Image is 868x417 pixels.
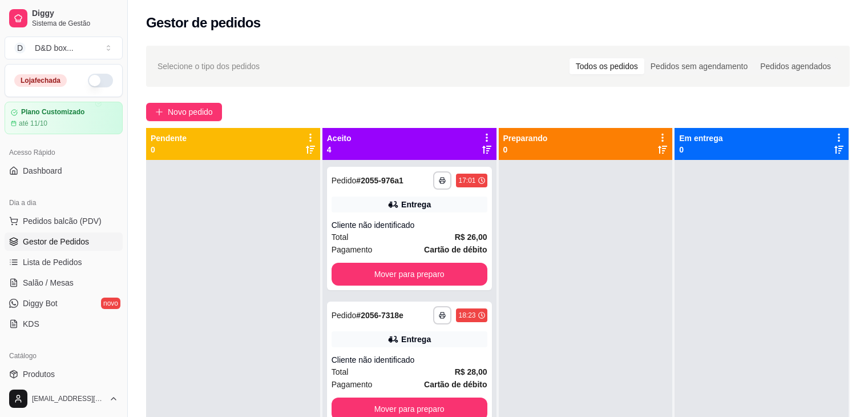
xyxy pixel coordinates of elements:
[332,263,487,286] button: Mover para preparo
[88,74,113,87] button: Alterar Status
[5,194,123,212] div: Dia a dia
[679,133,722,144] p: Em entrega
[332,366,349,378] span: Total
[19,119,47,128] article: até 11/10
[327,144,352,155] p: 4
[644,58,754,74] div: Pedidos sem agendamento
[168,106,213,118] span: Novo pedido
[146,103,222,121] button: Novo pedido
[679,144,722,155] p: 0
[332,354,487,366] div: Cliente não identificado
[5,274,123,292] a: Salão / Mesas
[455,367,487,376] strong: R$ 28,00
[23,298,58,309] span: Diggy Bot
[5,102,123,134] a: Plano Customizadoaté 11/10
[14,74,67,87] div: Loja fechada
[23,368,55,380] span: Produtos
[35,42,74,54] div: D&D box ...
[424,380,487,389] strong: Cartão de débito
[14,42,26,54] span: D
[332,378,373,391] span: Pagamento
[23,236,89,247] span: Gestor de Pedidos
[23,277,74,288] span: Salão / Mesas
[23,165,62,177] span: Dashboard
[356,176,403,185] strong: # 2055-976a1
[158,60,260,73] span: Selecione o tipo dos pedidos
[754,58,837,74] div: Pedidos agendados
[155,108,163,116] span: plus
[5,315,123,333] a: KDS
[151,133,187,144] p: Pendente
[32,9,118,19] span: Diggy
[5,162,123,180] a: Dashboard
[5,232,123,251] a: Gestor de Pedidos
[5,5,123,32] a: DiggySistema de Gestão
[5,385,123,412] button: [EMAIL_ADDRESS][DOMAIN_NAME]
[5,212,123,230] button: Pedidos balcão (PDV)
[146,14,261,32] h2: Gestor de pedidos
[332,176,357,185] span: Pedido
[21,108,84,117] article: Plano Customizado
[5,253,123,271] a: Lista de Pedidos
[455,232,487,242] strong: R$ 26,00
[424,245,487,254] strong: Cartão de débito
[570,58,644,74] div: Todos os pedidos
[332,231,349,243] span: Total
[356,311,403,320] strong: # 2056-7318e
[23,318,39,330] span: KDS
[332,219,487,231] div: Cliente não identificado
[5,37,123,59] button: Select a team
[5,347,123,365] div: Catálogo
[401,199,431,210] div: Entrega
[151,144,187,155] p: 0
[401,334,431,345] div: Entrega
[5,143,123,162] div: Acesso Rápido
[503,133,548,144] p: Preparando
[332,311,357,320] span: Pedido
[23,215,102,227] span: Pedidos balcão (PDV)
[32,394,104,403] span: [EMAIL_ADDRESS][DOMAIN_NAME]
[458,176,475,185] div: 17:01
[23,256,82,268] span: Lista de Pedidos
[332,243,373,256] span: Pagamento
[5,294,123,312] a: Diggy Botnovo
[327,133,352,144] p: Aceito
[5,365,123,383] a: Produtos
[32,19,118,28] span: Sistema de Gestão
[458,311,475,320] div: 18:23
[503,144,548,155] p: 0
